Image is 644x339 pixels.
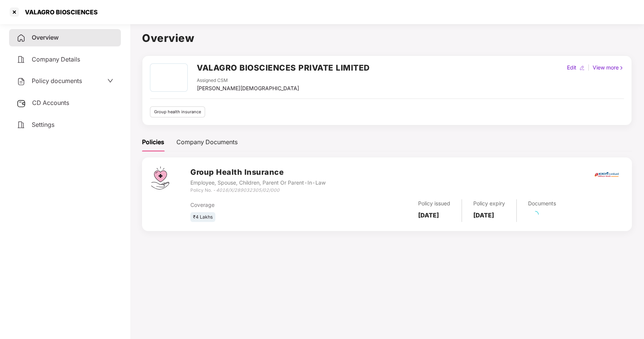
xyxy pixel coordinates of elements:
[216,187,280,193] i: 4016/X/289032305/02/000
[418,199,450,208] div: Policy issued
[197,62,370,74] h2: VALAGRO BIOSCIENCES PRIVATE LIMITED
[619,65,624,71] img: rightIcon
[528,199,556,208] div: Documents
[530,210,540,219] span: loading
[17,77,26,86] img: svg+xml;base64,PHN2ZyB4bWxucz0iaHR0cDovL3d3dy53My5vcmcvMjAwMC9zdmciIHdpZHRoPSIyNCIgaGVpZ2h0PSIyNC...
[197,84,299,92] div: [PERSON_NAME][DEMOGRAPHIC_DATA]
[17,55,26,64] img: svg+xml;base64,PHN2ZyB4bWxucz0iaHR0cDovL3d3dy53My5vcmcvMjAwMC9zdmciIHdpZHRoPSIyNCIgaGVpZ2h0PSIyNC...
[32,99,69,106] span: CD Accounts
[473,211,494,219] b: [DATE]
[32,121,54,128] span: Settings
[142,30,632,46] h1: Overview
[197,77,299,84] div: Assigned CSM
[176,137,238,147] div: Company Documents
[579,65,585,71] img: editIcon
[565,63,578,72] div: Edit
[142,137,164,147] div: Policies
[17,99,26,108] img: svg+xml;base64,PHN2ZyB3aWR0aD0iMjUiIGhlaWdodD0iMjQiIHZpZXdCb3g9IjAgMCAyNSAyNCIgZmlsbD0ibm9uZSIgeG...
[32,77,82,85] span: Policy documents
[190,212,215,222] div: ₹4 Lakhs
[586,63,591,72] div: |
[593,170,620,179] img: icici.png
[32,55,80,63] span: Company Details
[190,179,326,187] div: Employee, Spouse, Children, Parent Or Parent-In-Law
[190,201,335,209] div: Coverage
[190,187,326,194] div: Policy No. -
[20,8,98,16] div: VALAGRO BIOSCIENCES
[418,211,439,219] b: [DATE]
[17,34,26,43] img: svg+xml;base64,PHN2ZyB4bWxucz0iaHR0cDovL3d3dy53My5vcmcvMjAwMC9zdmciIHdpZHRoPSIyNCIgaGVpZ2h0PSIyNC...
[32,34,59,41] span: Overview
[107,78,113,84] span: down
[591,63,625,72] div: View more
[151,166,169,190] img: svg+xml;base64,PHN2ZyB4bWxucz0iaHR0cDovL3d3dy53My5vcmcvMjAwMC9zdmciIHdpZHRoPSI0Ny43MTQiIGhlaWdodD...
[473,199,505,208] div: Policy expiry
[190,166,326,178] h3: Group Health Insurance
[17,120,26,129] img: svg+xml;base64,PHN2ZyB4bWxucz0iaHR0cDovL3d3dy53My5vcmcvMjAwMC9zdmciIHdpZHRoPSIyNCIgaGVpZ2h0PSIyNC...
[150,106,205,117] div: Group health insurance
